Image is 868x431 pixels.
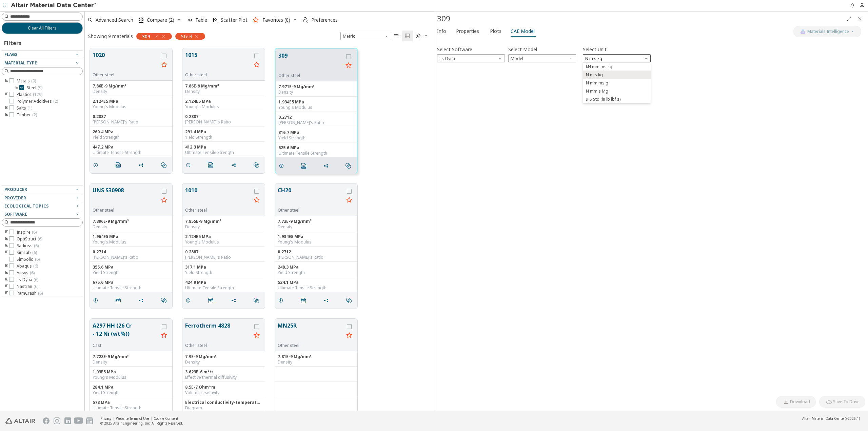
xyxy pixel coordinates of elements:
[5,418,35,424] img: Altair Engineering
[11,2,97,9] img: Altair Material Data Center
[182,158,197,172] button: Details
[4,277,9,282] i: toogle group
[185,354,262,359] div: 7.9E-9 Mg/mm³
[278,219,355,224] div: 7.73E-9 Mg/mm³
[185,255,262,260] div: [PERSON_NAME]'s Ratio
[583,54,651,62] div: Unit
[4,52,17,57] span: Flags
[185,369,262,375] div: 3.623E-6 m²/s
[185,405,262,411] div: Diagram
[221,18,248,22] span: Scatter Plot
[251,294,265,307] button: Similar search
[93,51,159,72] button: 1020
[139,17,144,23] i: 
[185,343,251,348] div: Other steel
[278,208,344,213] div: Other steel
[159,330,170,341] button: Favorite
[2,22,83,34] button: Clear All Filters
[344,330,355,341] button: Favorite
[15,85,19,91] i: toogle group
[2,59,83,67] button: Material Type
[4,291,9,296] i: toogle group
[4,60,37,66] span: Material Type
[413,31,431,41] button: Theme
[790,399,810,405] span: Download
[394,33,399,39] i: 
[93,369,170,375] div: 1.03E5 MPa
[278,343,344,348] div: Other steel
[826,399,832,405] i: 
[93,186,159,208] button: UNS S30908
[31,78,36,84] span: ( 9 )
[93,83,170,89] div: 7.86E-9 Mg/mm³
[93,280,170,285] div: 675.6 MPa
[93,99,170,104] div: 2.124E5 MPa
[437,54,505,62] span: Ls-Dyna
[278,359,355,365] div: Density
[30,270,35,276] span: ( 6 )
[437,54,505,62] div: Software
[159,195,170,206] button: Favorite
[185,321,251,343] button: Ferrotherm 4828
[90,294,104,307] button: Details
[161,298,166,303] i: 
[185,270,262,275] div: Yield Strength
[4,211,27,217] span: Software
[93,72,159,78] div: Other steel
[2,51,83,59] button: Flags
[93,150,170,155] div: Ultimate Tensile Strength
[93,129,170,135] div: 260.4 MPa
[17,78,36,84] span: Metals
[391,31,402,41] button: Table View
[4,230,9,235] i: toogle group
[34,243,39,249] span: ( 6 )
[278,321,344,343] button: MN25R
[33,263,38,269] span: ( 6 )
[278,84,354,90] div: 7.971E-9 Mg/mm³
[32,112,37,118] span: ( 2 )
[228,294,242,307] button: Share
[93,119,170,125] div: [PERSON_NAME]'s Ratio
[278,151,354,156] div: Ultimate Tensile Strength
[34,283,38,289] span: ( 6 )
[405,33,410,39] i: 
[27,85,42,91] span: Steel
[158,158,172,172] button: Similar search
[278,249,355,255] div: 0.2712
[17,250,37,255] span: SimLab
[586,89,608,94] span: N mm s Mg
[278,145,354,151] div: 625.6 MPa
[301,298,306,303] i: 
[93,354,170,359] div: 7.728E-9 Mg/mm³
[793,26,861,37] button: AI CopilotMaterials Intelligence
[254,298,259,303] i: 
[340,32,391,40] span: Metric
[93,385,170,390] div: 284.1 MPa
[278,99,354,105] div: 1.934E5 MPa
[181,33,192,39] span: Steel
[185,224,262,230] div: Density
[511,26,535,37] span: CAE Model
[298,159,312,173] button: PDF Download
[185,51,251,72] button: 1015
[278,120,354,125] div: [PERSON_NAME]'s Ratio
[28,25,57,31] span: Clear All Filters
[93,104,170,110] div: Young's Modulus
[276,159,290,173] button: Details
[93,255,170,260] div: [PERSON_NAME]'s Ratio
[262,18,290,22] span: Favorites (0)
[38,236,42,242] span: ( 6 )
[278,234,355,239] div: 1.934E5 MPa
[93,239,170,245] div: Young's Modulus
[32,229,37,235] span: ( 6 )
[4,112,9,118] i: toogle group
[17,105,32,111] span: Salts
[96,18,133,22] span: Advanced Search
[158,294,172,307] button: Similar search
[800,29,806,34] img: AI Copilot
[185,285,262,291] div: Ultimate Tensile Strength
[278,52,343,73] button: 309
[185,135,262,140] div: Yield Strength
[278,255,355,260] div: [PERSON_NAME]'s Ratio
[278,73,343,78] div: Other steel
